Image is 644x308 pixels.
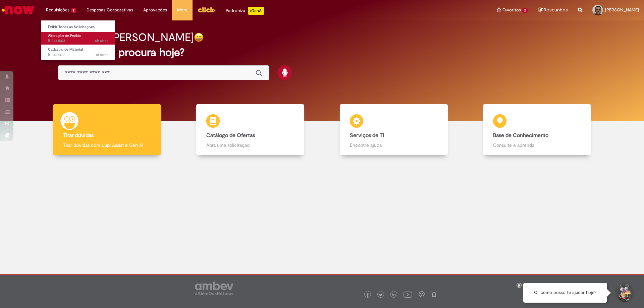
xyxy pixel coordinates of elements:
[48,52,108,58] span: R13428177
[94,52,108,57] span: 11d atrás
[350,132,384,139] b: Serviços de TI
[179,104,322,156] a: Catálogo de Ofertas Abra uma solicitação
[206,142,294,148] p: Abra uma solicitação
[466,104,609,156] a: Base de Conhecimento Consulte e aprenda
[419,291,425,297] img: logo_footer_workplace.png
[35,104,179,156] a: Tirar dúvidas Tirar dúvidas com Lupi Assist e Gen Ai
[48,38,108,44] span: R13461003
[58,47,586,58] h2: O que você procura hoje?
[63,132,94,139] b: Tirar dúvidas
[46,7,69,13] span: Requisições
[206,132,255,139] b: Catálogo de Ofertas
[71,8,76,13] span: 2
[493,132,548,139] b: Base de Conhecimento
[41,20,115,61] ul: Requisições
[544,7,568,13] span: Rascunhos
[493,142,581,148] p: Consulte e aprenda
[194,33,204,42] img: happy-face.png
[366,293,369,297] img: logo_footer_facebook.png
[48,47,83,52] span: Cadastro de Material
[95,38,108,43] span: 6h atrás
[41,32,115,45] a: Aberto R13461003 : Alteração de Pedido
[41,46,115,58] a: Aberto R13428177 : Cadastro de Material
[379,293,382,297] img: logo_footer_twitter.png
[523,283,607,303] div: Oi, como posso te ajudar hoje?
[87,7,133,13] span: Despesas Corporativas
[502,7,521,13] span: Favoritos
[177,7,187,13] span: More
[614,283,634,303] button: Iniciar Conversa de Suporte
[404,290,412,299] img: logo_footer_youtube.png
[198,5,216,15] img: click_logo_yellow_360x200.png
[48,33,82,38] span: Alteração de Pedido
[322,104,466,156] a: Serviços de TI Encontre ajuda
[350,142,438,148] p: Encontre ajuda
[538,7,568,13] a: Rascunhos
[605,7,639,13] span: [PERSON_NAME]
[392,293,396,297] img: logo_footer_linkedin.png
[226,7,264,15] div: Padroniza
[94,52,108,57] time: 19/08/2025 11:45:04
[248,7,264,15] p: +GenAi
[1,3,35,17] img: ServiceNow
[63,142,151,148] p: Tirar dúvidas com Lupi Assist e Gen Ai
[143,7,167,13] span: Aprovações
[431,291,437,297] img: logo_footer_naosei.png
[41,23,115,31] a: Exibir Todas as Solicitações
[58,32,194,43] h2: Boa tarde, [PERSON_NAME]
[95,38,108,43] time: 29/08/2025 09:15:29
[195,282,233,295] img: logo_footer_ambev_rotulo_gray.png
[522,8,528,13] span: 2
